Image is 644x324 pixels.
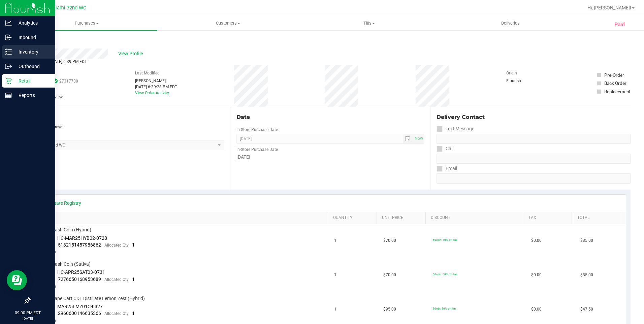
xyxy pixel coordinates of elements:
span: FT 1g Vape Cart CDT Distillate Lemon Zest (Hybrid) [39,295,145,302]
div: [DATE] 6:39:28 PM EDT [135,84,177,90]
inline-svg: Inventory [5,48,12,55]
span: 1 [334,237,336,244]
div: Replacement [604,88,630,95]
span: 50coin: 50% off line [433,238,457,241]
span: $0.00 [531,272,542,278]
p: Inbound [12,33,52,41]
span: Allocated Qty [104,277,129,282]
span: 5132151457986862 [58,242,101,248]
span: FT 2g Hash Coin (Hybrid) [39,227,91,233]
span: $35.00 [580,237,593,244]
inline-svg: Reports [5,92,12,99]
input: Format: (999) 999-9999 [437,134,631,144]
a: View State Registry [41,200,81,206]
label: Origin [506,70,517,76]
div: Pre-Order [604,72,624,78]
span: $47.50 [580,306,593,313]
span: $95.00 [383,306,396,313]
a: Discount [431,215,520,221]
div: Back Order [604,80,626,87]
p: [DATE] [3,316,52,321]
a: Deliveries [440,16,581,30]
a: Unit Price [382,215,423,221]
span: $0.00 [531,237,542,244]
div: [PERSON_NAME] [135,78,177,84]
div: Delivery Contact [437,113,631,121]
a: Quantity [333,215,374,221]
span: $70.00 [383,237,396,244]
p: Outbound [12,62,52,70]
inline-svg: Retail [5,77,12,84]
span: $0.00 [531,306,542,313]
p: Analytics [12,19,52,27]
span: 2960600146635366 [58,311,101,316]
label: Call [437,144,453,154]
span: Purchases [16,20,157,26]
p: Reports [12,91,52,99]
a: SKU [40,215,325,221]
span: Miami 72nd WC [51,5,86,11]
span: 1 [132,311,135,316]
span: $35.00 [580,272,593,278]
span: Deliveries [492,20,529,26]
label: In-Store Purchase Date [236,127,278,133]
span: 1 [334,272,336,278]
a: Customers [157,16,298,30]
p: 09:00 PM EDT [3,310,52,316]
span: FT 2g Hash Coin (Sativa) [39,261,91,267]
a: Tills [299,16,440,30]
span: Allocated Qty [104,243,129,248]
span: 50coin: 50% off line [433,272,457,276]
span: 1 [132,277,135,282]
div: Flourish [506,78,540,84]
label: In-Store Purchase Date [236,147,278,153]
span: 50cdt: 50% off line [433,307,456,310]
a: Total [577,215,618,221]
span: HC-MAR25HYB02-0728 [57,235,107,241]
span: MAR25LMZ01C-0327 [57,304,103,309]
a: View Order Activity [135,91,169,95]
div: Location [30,113,224,121]
inline-svg: Outbound [5,63,12,70]
span: Hi, [PERSON_NAME]! [587,5,631,10]
input: Format: (999) 999-9999 [437,154,631,164]
span: Customers [158,20,298,26]
span: 7276650168953689 [58,277,101,282]
label: Email [437,164,457,173]
iframe: Resource center [7,270,27,290]
inline-svg: Inbound [5,34,12,41]
span: Paid [614,21,625,29]
div: Date [236,113,424,121]
span: View Profile [118,50,145,57]
span: Completed [DATE] 6:39 PM EDT [30,59,87,64]
span: In Sync [53,78,58,84]
inline-svg: Analytics [5,20,12,26]
a: Purchases [16,16,157,30]
span: Allocated Qty [104,311,129,316]
span: Tills [299,20,440,26]
span: 27317730 [59,78,78,84]
div: [DATE] [236,154,424,161]
p: Inventory [12,48,52,56]
a: Tax [528,215,569,221]
p: Retail [12,77,52,85]
span: HC-APR25SAT03-0731 [57,269,105,275]
span: 1 [334,306,336,313]
label: Last Modified [135,70,160,76]
span: 1 [132,242,135,248]
span: $70.00 [383,272,396,278]
label: Text Message [437,124,474,134]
